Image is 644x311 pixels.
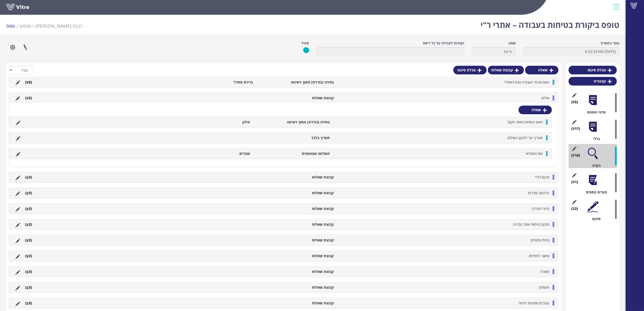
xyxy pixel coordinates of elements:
[23,95,35,101] li: (3 )
[23,80,35,85] li: (0 )
[481,13,619,34] h1: טופס ביקורת בטיחות בעבודה – אתרי ר"י
[23,190,35,195] li: (3 )
[569,66,617,74] a: טבלת סיכום
[600,41,619,46] label: נוצר בתאריך
[453,66,487,74] a: טבלת סיכום
[255,190,336,195] li: קבוצת שאלות
[572,110,617,115] div: פרטי הטופס
[255,238,336,243] li: קבוצת שאלות
[255,80,336,85] li: בחירה (בודדת) מתוך רשימה
[488,66,524,74] a: קבוצת שאלות
[571,100,578,105] span: (5 )
[253,135,332,140] li: תאריך בלבד
[36,23,82,29] span: 335
[303,47,309,53] img: yes
[572,163,617,168] div: בקרה
[173,151,253,156] li: עובדים
[6,23,20,29] li: טופס
[509,41,516,46] label: שפה
[23,285,35,290] li: (3 )
[535,175,549,179] span: פנקס כללי
[529,253,549,258] span: אישור לחפירות
[526,151,543,156] span: שם האחראי
[571,179,578,185] span: (1 )
[255,285,336,290] li: קבוצת שאלות
[519,106,552,114] a: שאלה
[528,190,549,195] span: הדרכות עובדים
[255,206,336,211] li: קבוצת שאלות
[23,206,35,211] li: (3 )
[531,238,549,242] span: בורות פתוחים
[540,269,549,274] span: תאורה
[541,95,549,100] span: שילוט
[539,285,549,290] span: פיגומים
[532,206,549,211] span: גידור הפרדה
[572,190,617,195] div: פערים נוספים
[255,253,336,258] li: קבוצת שאלות
[23,175,35,180] li: (3 )
[571,153,580,158] span: (18 )
[504,80,549,85] span: האם מנהל העבודה נוכח באתר?
[507,135,543,140] span: תאריך יעד לתיקון השילוט
[23,301,35,306] li: (3 )
[255,269,336,274] li: קבוצת שאלות
[255,222,336,227] li: קבוצת שאלות
[571,206,578,211] span: (2 )
[525,66,558,74] a: שאלה
[572,216,617,221] div: סיכום
[571,126,580,131] span: (17 )
[253,120,332,125] li: בחירה (בודדת) מתוך רשימה
[302,41,309,46] label: פעיל
[513,222,549,227] span: תכנון בטיחותי אתר הבנייה
[255,175,336,180] li: קבוצת שאלות
[23,269,35,274] li: (3 )
[572,136,617,141] div: כללי
[255,95,336,101] li: קבוצת שאלות
[255,301,336,306] li: קבוצת שאלות
[423,41,464,46] label: נקודות לצבירה על כל דיווח
[23,222,35,227] li: (3 )
[23,238,35,243] li: (3 )
[518,301,549,305] span: עגורנים ומכונות הרמה
[253,151,332,156] li: השלמה אוטומטית
[20,23,31,29] a: טפסים
[569,77,617,86] a: קטגוריה
[173,120,253,125] li: מילון
[23,253,35,258] li: (3 )
[507,120,543,124] span: האם השילוט באתר תקין?
[175,80,255,85] li: ברירת מחדל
